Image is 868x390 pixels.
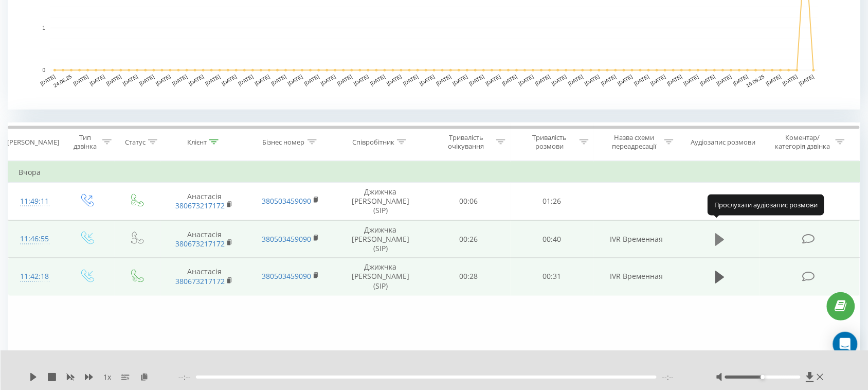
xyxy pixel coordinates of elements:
td: 00:28 [427,258,511,296]
a: 380673217172 [175,201,225,210]
text: [DATE] [73,74,89,86]
text: [DATE] [567,74,584,86]
div: Прослухати аудіозапис розмови [708,194,824,215]
div: Тривалість розмови [522,133,577,151]
span: --:-- [178,372,196,382]
text: [DATE] [419,74,436,86]
text: [DATE] [238,74,255,86]
td: 00:40 [511,220,594,258]
text: [DATE] [551,74,568,86]
td: IVR Временная [593,220,680,258]
text: 1 [42,25,45,31]
text: [DATE] [650,74,667,86]
text: [DATE] [634,74,650,86]
text: 24.06.25 [52,74,73,88]
div: Тривалість очікування [439,133,494,151]
div: Тип дзвінка [70,133,100,151]
a: 380503459090 [262,196,311,206]
td: 01:26 [511,183,594,221]
text: [DATE] [782,74,799,86]
text: [DATE] [683,74,700,86]
td: IVR Временная [593,258,680,296]
text: [DATE] [122,74,139,86]
text: [DATE] [468,74,485,86]
div: Назва схеми переадресації [607,133,662,151]
div: 11:46:55 [19,229,51,249]
text: [DATE] [204,74,221,86]
text: [DATE] [584,74,601,86]
div: Співробітник [352,138,394,147]
text: [DATE] [716,74,733,86]
text: [DATE] [666,74,683,86]
td: 00:06 [427,183,511,221]
text: [DATE] [254,74,271,86]
td: Джижчка [PERSON_NAME] (SIP) [334,258,427,296]
text: [DATE] [105,74,122,86]
text: [DATE] [501,74,518,86]
text: 0 [42,67,45,73]
div: Коментар/категорія дзвінка [773,133,833,151]
text: 16.09.25 [746,74,766,88]
td: Анастасія [161,258,247,296]
text: [DATE] [138,74,155,86]
div: Бізнес номер [263,138,305,147]
text: [DATE] [221,74,238,86]
a: 380503459090 [262,234,311,244]
text: [DATE] [155,74,172,86]
text: [DATE] [600,74,617,86]
text: [DATE] [617,74,634,86]
text: [DATE] [402,74,419,86]
text: [DATE] [386,74,403,86]
td: Джижчка [PERSON_NAME] (SIP) [334,183,427,221]
text: [DATE] [89,74,106,86]
td: Вчора [8,162,860,183]
div: Статус [125,138,146,147]
td: Анастасія [161,183,247,221]
text: [DATE] [699,74,716,86]
text: [DATE] [765,74,782,86]
div: 11:42:18 [19,267,51,287]
text: [DATE] [534,74,551,86]
a: 380673217172 [175,277,225,287]
a: 380503459090 [262,272,311,281]
td: Анастасія [161,220,247,258]
text: [DATE] [320,74,337,86]
text: [DATE] [436,74,453,86]
div: [PERSON_NAME] [7,138,59,147]
div: Open Intercom Messenger [833,332,858,357]
td: Джижчка [PERSON_NAME] (SIP) [334,220,427,258]
div: 11:49:11 [19,191,51,211]
span: --:-- [662,372,674,382]
text: [DATE] [798,74,815,86]
text: [DATE] [353,74,370,86]
text: [DATE] [40,74,57,86]
text: [DATE] [303,74,320,86]
text: [DATE] [485,74,502,86]
text: [DATE] [336,74,353,86]
td: 00:26 [427,220,511,258]
text: [DATE] [518,74,535,86]
text: [DATE] [369,74,386,86]
text: [DATE] [171,74,188,86]
td: 00:31 [511,258,594,296]
text: [DATE] [287,74,304,86]
text: [DATE] [452,74,469,86]
span: 1 x [103,372,111,382]
text: [DATE] [732,74,749,86]
text: [DATE] [270,74,287,86]
a: 380673217172 [175,239,225,249]
text: [DATE] [188,74,205,86]
div: Accessibility label [761,375,765,379]
div: Клієнт [187,138,207,147]
div: Аудіозапис розмови [691,138,756,147]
